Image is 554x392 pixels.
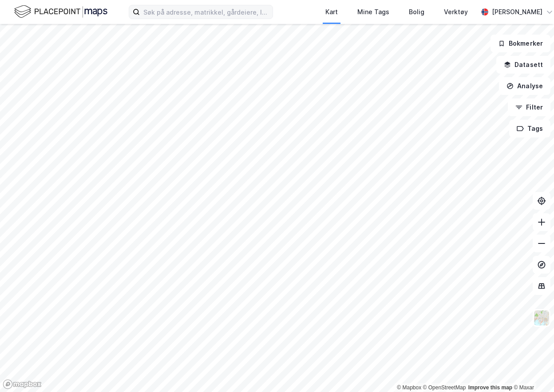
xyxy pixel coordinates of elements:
[14,4,107,20] img: logo.f888ab2527a4732fd821a326f86c7f29.svg
[510,349,554,392] div: Kontrollprogram for chat
[357,7,389,17] div: Mine Tags
[325,7,338,17] div: Kart
[510,349,554,392] iframe: Chat Widget
[492,7,542,17] div: [PERSON_NAME]
[409,7,424,17] div: Bolig
[140,5,273,19] input: Søk på adresse, matrikkel, gårdeiere, leietakere eller personer
[444,7,468,17] div: Verktøy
